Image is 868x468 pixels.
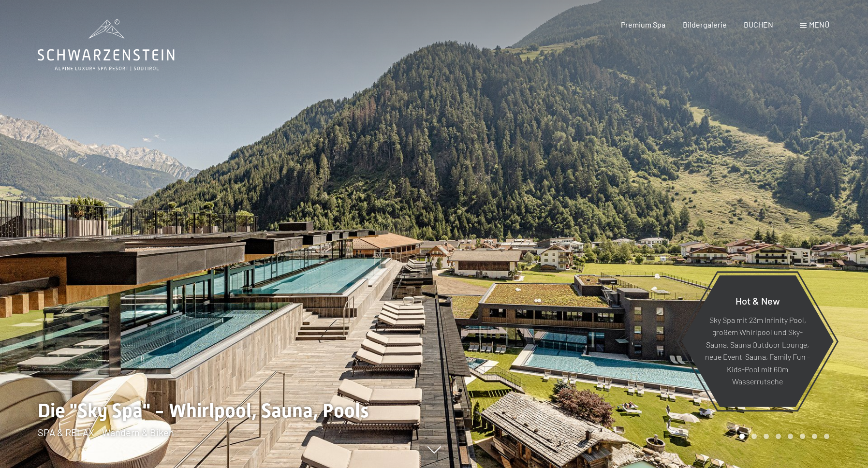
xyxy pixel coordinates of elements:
div: Carousel Page 6 [800,434,805,439]
a: Bildergalerie [683,20,727,29]
a: Hot & New Sky Spa mit 23m Infinity Pool, großem Whirlpool und Sky-Sauna, Sauna Outdoor Lounge, ne... [681,275,834,408]
div: Carousel Page 3 [764,434,769,439]
a: Premium Spa [621,20,665,29]
div: Carousel Page 4 [776,434,781,439]
div: Carousel Page 1 (Current Slide) [739,434,745,439]
span: Menü [809,20,829,29]
div: Carousel Pagination [736,434,829,439]
div: Carousel Page 8 [824,434,829,439]
div: Carousel Page 2 [751,434,757,439]
span: Hot & New [736,294,780,306]
p: Sky Spa mit 23m Infinity Pool, großem Whirlpool und Sky-Sauna, Sauna Outdoor Lounge, neue Event-S... [705,313,810,388]
div: Carousel Page 7 [812,434,817,439]
a: BUCHEN [744,20,773,29]
div: Carousel Page 5 [788,434,793,439]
